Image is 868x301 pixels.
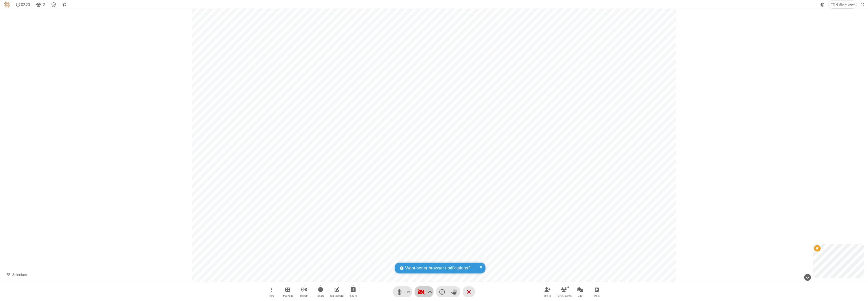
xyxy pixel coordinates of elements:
button: Open participant list [556,285,572,299]
button: Start sharing [346,285,361,299]
button: Send a reaction [436,286,448,297]
span: Stream [300,294,308,297]
span: Invite [544,294,551,297]
div: 2 [566,284,570,289]
span: Breakout [282,294,293,297]
button: Open shared whiteboard [329,285,344,299]
div: Selenium [10,272,29,278]
span: Record [317,294,324,297]
span: 02:20 [21,2,30,7]
button: Raise hand [448,286,460,297]
span: Chat [578,294,583,297]
span: More [268,294,274,297]
button: Open participant list [34,1,47,8]
button: Video setting [427,286,433,297]
span: Polls [594,294,600,297]
button: Using system theme [819,1,827,8]
button: Open menu [264,285,279,299]
button: Change layout [828,1,857,8]
button: Open poll [589,285,604,299]
span: 2 [43,2,45,7]
button: Start recording [313,285,328,299]
span: Share [350,294,357,297]
img: QA Selenium DO NOT DELETE OR CHANGE [4,2,10,8]
div: Timer [14,1,32,8]
button: Conversation [60,1,68,8]
button: Invite participants (⌘+Shift+I) [540,285,555,299]
button: End or leave meeting [463,286,475,297]
button: Start streaming [296,285,312,299]
span: Participants [557,294,572,297]
span: Whiteboard [330,294,344,297]
span: Want better browser notifications? [405,265,470,271]
span: Gallery view [836,3,855,7]
button: Start video (⌘+Shift+V) [415,286,433,297]
button: Fullscreen [859,1,866,8]
button: Manage Breakout Rooms [280,285,295,299]
button: Audio settings [405,286,412,297]
div: Meeting details Encryption enabled [49,1,59,8]
button: Hide [802,271,813,283]
button: Mute (⌘+Shift+A) [393,286,412,297]
button: Open chat [573,285,588,299]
